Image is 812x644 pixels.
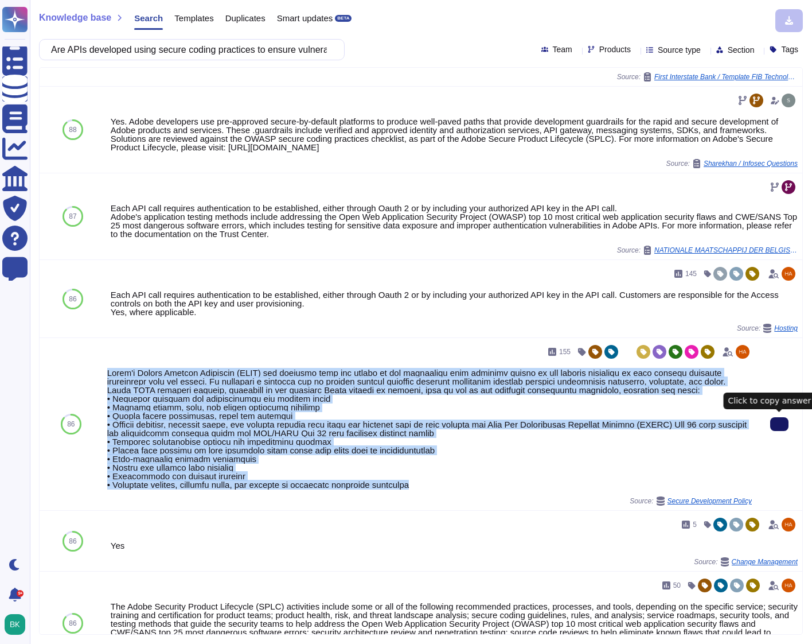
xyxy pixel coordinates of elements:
span: NATIONALE MAATSCHAPPIJ DER BELGISCHE SPOORWEGEN / C&IS Conformity and Awarding Criteria SaaS Solu... [654,247,798,254]
div: Each API call requires authentication to be established, either through Oauth 2 or by including y... [111,204,798,238]
span: Duplicates [225,14,266,22]
div: Yes [111,541,798,550]
img: user [782,579,795,592]
span: 5 [693,521,697,528]
span: Hosting [774,325,798,332]
span: Tags [781,45,798,53]
div: Each API call requires authentication to be established, either through Oauth 2 or by including y... [111,290,798,316]
span: Products [599,45,631,53]
span: Source: [737,324,798,333]
span: Smart updates [277,14,333,22]
span: Source: [666,159,798,168]
span: Source: [694,557,798,567]
span: 145 [685,270,697,277]
input: Search a question or template... [45,40,333,60]
div: 9+ [17,590,24,597]
span: 155 [559,348,571,355]
span: Secure Development Policy [667,498,752,505]
img: user [5,614,25,635]
span: Source: [617,72,798,82]
span: Sharekhan / Infosec Questions [704,160,798,167]
img: user [782,267,795,281]
span: 86 [69,620,76,627]
span: Templates [174,14,213,22]
span: Change Management [732,558,798,565]
span: 86 [69,296,76,302]
img: user [782,518,795,532]
span: Source: [617,246,798,255]
div: Lorem'i Dolors Ametcon Adipiscin (ELIT) sed doeiusmo temp inc utlabo et dol magnaaliqu enim admin... [107,368,752,489]
div: Yes. Adobe developers use pre-approved secure-by-default platforms to produce well-paved paths th... [111,117,798,152]
div: BETA [335,15,352,22]
span: 87 [69,213,76,220]
span: 86 [67,421,75,428]
span: 50 [673,582,681,589]
span: 88 [69,126,76,133]
img: user [782,94,795,107]
img: user [736,345,749,359]
span: Source type [658,46,701,54]
span: Search [134,14,163,22]
span: 86 [69,538,76,545]
span: Source: [630,496,752,506]
span: Knowledge base [39,13,111,22]
button: user [2,612,33,637]
span: Team [553,45,572,53]
span: Section [728,46,755,54]
span: First Interstate Bank / Template FIB Technology Evaluation Scorecard (Adobe Livecycle).[DOMAIN_NAME] [654,73,798,80]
